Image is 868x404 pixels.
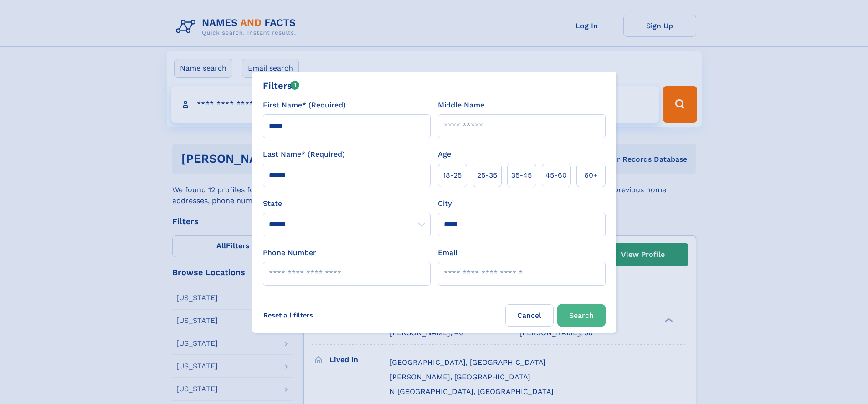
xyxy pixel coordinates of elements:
span: 25‑35 [477,170,497,181]
span: 60+ [584,170,598,181]
label: Age [438,149,451,160]
button: Search [557,304,606,327]
label: Cancel [505,304,554,327]
label: State [263,198,431,209]
label: Reset all filters [257,304,319,326]
label: City [438,198,452,209]
label: Phone Number [263,247,316,258]
span: 35‑45 [511,170,532,181]
label: First Name* (Required) [263,100,346,111]
label: Last Name* (Required) [263,149,345,160]
label: Email [438,247,457,258]
span: 18‑25 [443,170,462,181]
div: Filters [263,79,300,92]
label: Middle Name [438,100,484,111]
span: 45‑60 [545,170,567,181]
